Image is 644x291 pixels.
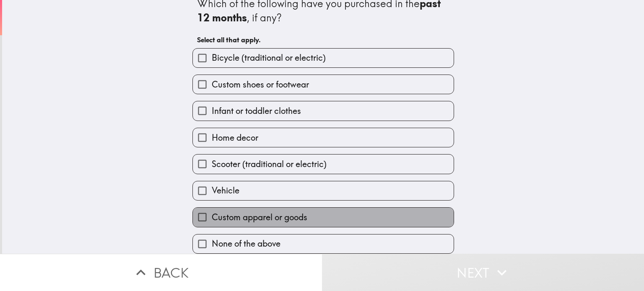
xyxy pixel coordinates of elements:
button: Bicycle (traditional or electric) [193,49,454,67]
button: Vehicle [193,181,454,200]
span: Bicycle (traditional or electric) [212,52,326,64]
span: Scooter (traditional or electric) [212,158,327,170]
span: Home decor [212,132,258,144]
button: Custom shoes or footwear [193,75,454,94]
button: Next [322,254,644,291]
span: Vehicle [212,185,239,196]
span: Custom shoes or footwear [212,79,309,90]
h6: Select all that apply. [197,35,449,44]
button: Infant or toddler clothes [193,101,454,120]
button: Home decor [193,128,454,147]
button: Custom apparel or goods [193,208,454,227]
span: None of the above [212,238,280,250]
span: Custom apparel or goods [212,211,307,223]
span: Infant or toddler clothes [212,105,301,117]
button: None of the above [193,234,454,253]
button: Scooter (traditional or electric) [193,155,454,173]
